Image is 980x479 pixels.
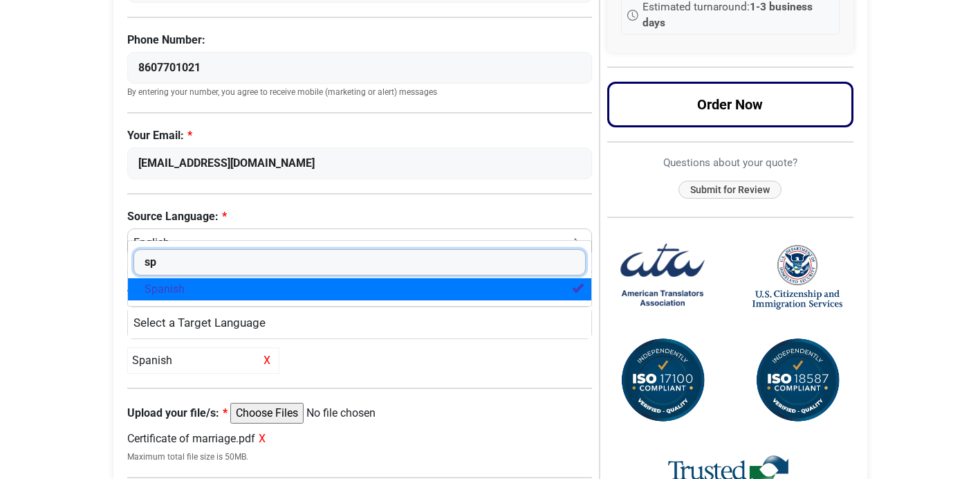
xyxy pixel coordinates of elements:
label: Upload your file/s: [127,405,228,422]
span: Spanish [145,281,185,298]
button: Submit for Review [678,181,782,199]
label: Phone Number: [127,32,593,48]
label: Source Language: [127,208,593,225]
img: United States Citizenship and Immigration Services Logo [752,244,842,311]
div: Spanish [127,347,279,374]
div: Certificate of marriage.pdf [127,431,593,447]
span: X [260,352,275,369]
span: X [259,432,266,445]
img: ISO 17100 Compliant Certification [618,336,708,426]
input: Search [133,249,586,275]
small: By entering your number, you agree to receive mobile (marketing or alert) messages [127,87,593,98]
label: Your Email: [127,127,593,144]
button: Spanish [127,307,593,340]
img: American Translators Association Logo [618,232,708,322]
img: ISO 18587 Compliant Certification [752,336,842,426]
div: Spanish [135,314,578,332]
input: Enter Your Phone Number [127,52,593,84]
h6: Questions about your quote? [607,156,853,169]
button: Order Now [607,82,853,127]
input: Enter Your Email [127,147,593,179]
small: Maximum total file size is 50MB. [127,451,593,463]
